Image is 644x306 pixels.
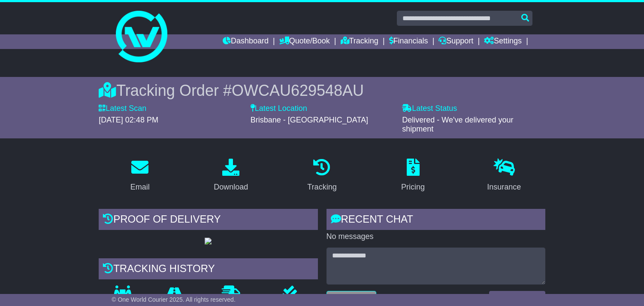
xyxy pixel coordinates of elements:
div: RECENT CHAT [327,209,545,232]
a: Financials [389,34,428,49]
div: Tracking history [99,258,317,282]
div: Tracking [307,181,336,193]
button: Send a Message [489,291,545,306]
a: Tracking [341,34,378,49]
span: Brisbane - [GEOGRAPHIC_DATA] [251,116,368,124]
span: OWCAU629548AU [232,82,364,99]
a: Email [125,156,155,196]
img: GetPodImage [205,238,212,245]
a: Quote/Book [279,34,330,49]
a: Dashboard [223,34,269,49]
label: Latest Status [402,104,457,113]
span: © One World Courier 2025. All rights reserved. [112,296,236,303]
div: Download [214,181,248,193]
div: Insurance [487,181,521,193]
a: Tracking [302,156,342,196]
div: Proof of Delivery [99,209,317,232]
a: Insurance [481,156,526,196]
div: Email [130,181,150,193]
div: Tracking Order # [99,81,545,100]
span: Delivered - We've delivered your shipment [402,116,513,134]
label: Latest Location [251,104,307,113]
a: Download [208,156,254,196]
a: Pricing [396,156,430,196]
div: Pricing [401,181,425,193]
label: Latest Scan [99,104,146,113]
span: [DATE] 02:48 PM [99,116,158,124]
p: No messages [327,232,545,242]
a: Settings [484,34,522,49]
a: Support [438,34,473,49]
